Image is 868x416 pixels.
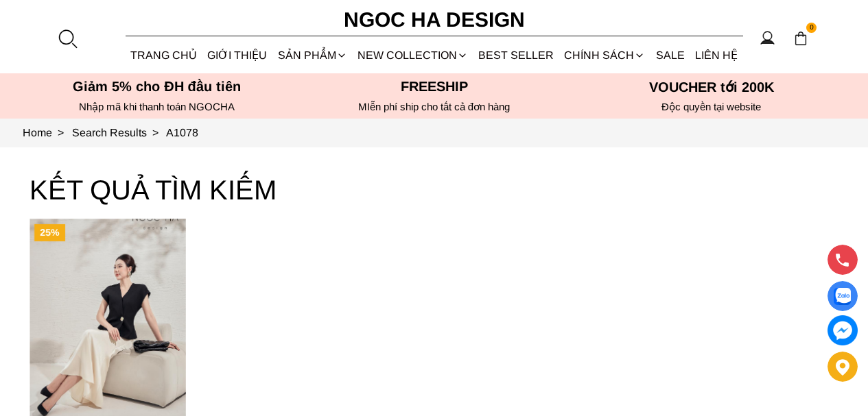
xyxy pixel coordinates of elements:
[331,3,537,36] a: Ngoc Ha Design
[52,127,69,138] span: >
[147,127,164,138] span: >
[300,101,569,113] h6: MIễn phí ship cho tất cả đơn hàng
[401,79,468,94] font: Freeship
[72,127,166,138] a: Link to Search Results
[73,79,241,94] font: Giảm 5% cho ĐH đầu tiên
[650,37,690,73] a: SALE
[793,31,808,46] img: img-CART-ICON-ksit0nf1
[473,37,559,73] a: BEST SELLER
[559,37,650,73] div: Chính sách
[828,281,858,311] a: Display image
[806,23,817,34] span: 0
[23,127,72,138] a: Link to Home
[690,37,742,73] a: LIÊN HỆ
[577,101,846,113] h6: Độc quyền tại website
[272,37,352,73] div: SẢN PHẨM
[577,79,846,95] h5: VOUCHER tới 200K
[352,37,473,73] a: NEW COLLECTION
[834,288,851,305] img: Display image
[79,101,235,112] font: Nhập mã khi thanh toán NGOCHA
[828,315,858,345] a: messenger
[202,37,272,73] a: GIỚI THIỆU
[30,168,839,212] h3: KẾT QUẢ TÌM KIẾM
[166,127,198,138] a: Link to A1078
[126,37,202,73] a: TRANG CHỦ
